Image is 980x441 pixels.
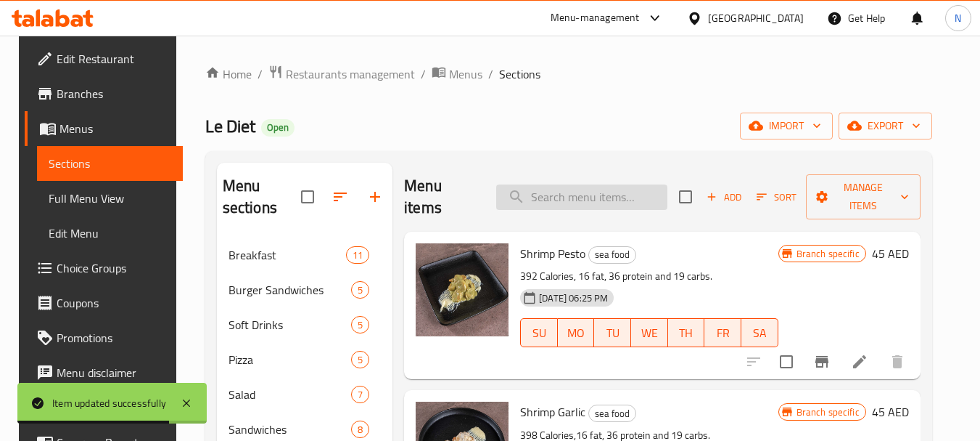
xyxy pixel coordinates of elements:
[704,318,741,347] button: FR
[217,307,393,342] div: Soft Drinks5
[228,386,351,403] div: Salad
[351,386,369,403] div: items
[37,146,183,181] a: Sections
[228,316,351,333] span: Soft Drinks
[292,182,323,212] span: Select all sections
[217,272,393,307] div: Burger Sandwiches5
[757,189,796,206] span: Sort
[670,182,701,212] span: Select section
[740,113,833,139] button: import
[701,186,747,209] button: Add
[704,189,744,206] span: Add
[432,65,482,84] a: Menus
[701,186,747,209] span: Add item
[347,248,368,262] span: 11
[323,179,358,214] span: Sort sections
[49,190,171,207] span: Full Menu View
[416,243,508,336] img: Shrimp Pesto
[352,353,368,367] span: 5
[351,316,369,333] div: items
[37,216,183,251] a: Edit Menu
[520,318,558,347] button: SU
[710,323,736,344] span: FR
[600,323,625,344] span: TU
[25,320,183,355] a: Promotions
[261,119,295,137] div: Open
[25,251,183,286] a: Choice Groups
[205,65,932,84] nav: breadcrumb
[228,351,351,368] div: Pizza
[223,175,302,219] h2: Menu sections
[880,344,915,379] button: delete
[228,246,346,264] span: Breakfast
[674,323,699,344] span: TH
[955,10,961,26] span: N
[747,186,806,209] span: Sort items
[52,395,166,411] div: Item updated successfully
[57,364,171,381] span: Menu disclaimer
[449,65,482,83] span: Menus
[421,65,426,83] li: /
[631,318,668,347] button: WE
[217,342,393,377] div: Pizza5
[551,9,640,27] div: Menu-management
[25,286,183,320] a: Coupons
[37,181,183,216] a: Full Menu View
[533,291,614,305] span: [DATE] 06:25 PM
[228,281,351,299] div: Burger Sandwiches
[352,423,368,437] span: 8
[228,421,351,438] div: Sandwiches
[57,85,171,102] span: Branches
[872,243,909,264] h6: 45 AED
[258,65,263,83] li: /
[286,65,415,83] span: Restaurants management
[806,174,921,219] button: Manage items
[217,377,393,412] div: Salad7
[791,247,865,261] span: Branch specific
[59,120,171,137] span: Menus
[499,65,540,83] span: Sections
[741,318,778,347] button: SA
[564,323,589,344] span: MO
[351,281,369,299] div: items
[791,405,865,419] span: Branch specific
[352,388,368,402] span: 7
[588,246,636,264] div: sea food
[804,344,839,379] button: Branch-specific-item
[261,121,295,134] span: Open
[747,323,773,344] span: SA
[205,65,252,83] a: Home
[771,347,802,377] span: Select to update
[49,155,171,172] span: Sections
[57,329,171,347] span: Promotions
[352,318,368,332] span: 5
[25,41,183,76] a: Edit Restaurant
[594,318,631,347] button: TU
[708,10,804,26] div: [GEOGRAPHIC_DATA]
[57,294,171,312] span: Coupons
[851,353,868,371] a: Edit menu item
[205,110,255,142] span: Le Diet
[753,186,800,209] button: Sort
[589,405,635,422] span: sea food
[637,323,662,344] span: WE
[588,405,636,422] div: sea food
[589,246,635,263] span: sea food
[352,283,368,297] span: 5
[49,224,171,242] span: Edit Menu
[818,179,909,215] span: Manage items
[268,65,415,84] a: Restaurants management
[25,76,183,111] a: Branches
[752,117,821,135] span: import
[346,246,369,264] div: items
[488,65,493,83] li: /
[850,117,921,135] span: export
[839,113,932,139] button: export
[351,351,369,368] div: items
[404,175,479,219] h2: Menu items
[25,355,183,390] a: Menu disclaimer
[668,318,705,347] button: TH
[496,185,667,210] input: search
